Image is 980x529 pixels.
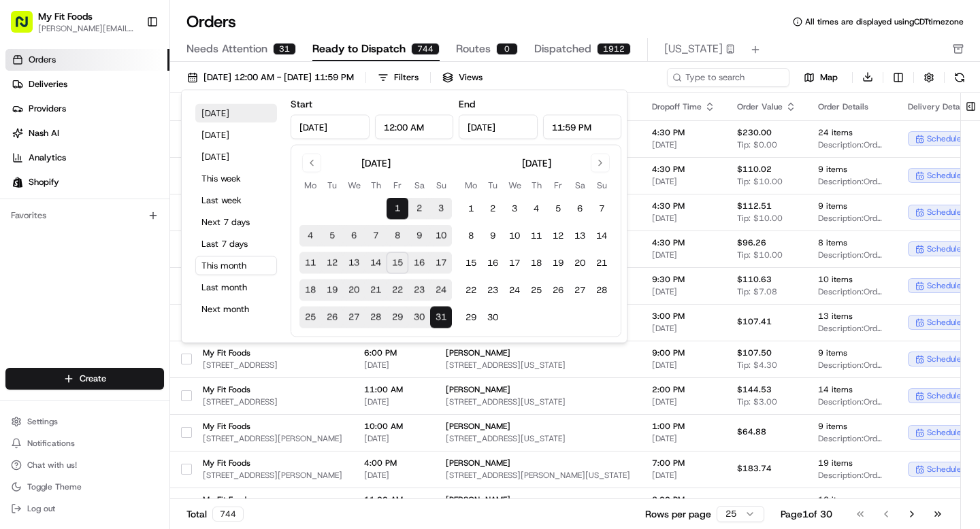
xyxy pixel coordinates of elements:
span: Orders [29,54,56,66]
button: 6 [343,225,365,247]
div: Filters [394,71,419,84]
button: Last month [195,278,277,297]
span: 1:00 PM [652,421,715,432]
th: Monday [460,178,482,192]
span: $183.74 [737,463,772,474]
button: 9 [408,225,430,247]
a: 💻API Documentation [110,192,224,216]
button: 7 [591,198,612,220]
span: My Fit Foods [203,421,342,432]
div: 31 [273,43,296,55]
span: [STREET_ADDRESS][US_STATE] [446,360,630,371]
span: [DATE] 12:00 AM - [DATE] 11:59 PM [203,71,354,84]
span: scheduled [927,280,966,291]
button: [PERSON_NAME][EMAIL_ADDRESS][DOMAIN_NAME] [38,23,135,34]
button: 22 [460,279,482,301]
span: $112.51 [737,201,772,211]
div: Dropoff Time [652,101,715,112]
button: Refresh [950,68,969,87]
span: scheduled [927,170,966,181]
h1: Orders [186,11,236,33]
span: Ready to Dispatch [312,41,406,57]
div: We're available if you need us! [46,143,172,154]
span: [PERSON_NAME] [446,347,630,358]
span: [DATE] [652,286,715,297]
span: 10:00 AM [364,421,424,432]
button: [DATE] [195,104,277,123]
div: 1912 [597,43,631,55]
span: [DATE] [652,433,715,444]
div: 📗 [14,199,24,209]
span: 9:30 PM [652,274,715,285]
p: Welcome 👋 [14,54,248,76]
span: [STREET_ADDRESS][PERSON_NAME] [203,470,342,481]
button: 23 [408,279,430,301]
span: API Documentation [129,197,218,211]
button: 9 [482,225,504,247]
img: Nash [14,14,41,41]
span: scheduled [927,133,966,144]
a: Orders [5,49,169,71]
span: [DATE] [652,176,715,187]
a: Nash AI [5,122,169,144]
span: Pylon [135,231,165,241]
div: [DATE] [522,156,551,170]
button: 20 [343,279,365,301]
button: 11 [525,225,547,247]
span: $144.53 [737,384,772,395]
button: Last 7 days [195,235,277,254]
button: Next month [195,300,277,319]
img: Shopify logo [12,177,23,188]
span: 12 items [818,494,886,505]
span: scheduled [927,207,966,218]
th: Sunday [591,178,612,192]
span: scheduled [927,317,966,328]
button: 8 [460,225,482,247]
button: 23 [482,279,504,301]
span: Create [80,373,106,385]
span: scheduled [927,243,966,254]
span: Map [820,71,838,84]
div: Favorites [5,205,164,226]
button: 25 [299,307,321,328]
button: Settings [5,412,164,431]
span: [DATE] [364,433,424,444]
button: 20 [569,252,591,274]
span: [STREET_ADDRESS][PERSON_NAME] [203,433,342,444]
span: 24 items [818,127,886,138]
img: 1736555255976-a54dd68f-1ca7-489b-9aae-adbdc363a1c4 [14,130,38,154]
button: Log out [5,499,164,518]
button: 10 [504,225,525,247]
a: Deliveries [5,73,169,95]
span: [DATE] [652,360,715,371]
th: Friday [547,178,569,192]
span: Description: Order #809367, Customer: [PERSON_NAME], 1st Order, [US_STATE], Day: [DATE] | Time: 1... [818,433,886,444]
span: [STREET_ADDRESS][US_STATE] [446,396,630,407]
button: 15 [387,252,408,274]
button: 29 [387,307,408,328]
button: 19 [321,279,343,301]
span: Tip: $3.00 [737,396,777,407]
button: [DATE] [195,148,277,167]
span: [STREET_ADDRESS][US_STATE] [446,433,630,444]
button: 10 [430,225,452,247]
button: 31 [430,307,452,328]
button: My Fit Foods [38,10,93,23]
div: Order Details [818,101,886,112]
span: 9 items [818,164,886,175]
div: Page 1 of 30 [781,507,832,521]
button: 25 [525,279,547,301]
span: $64.88 [737,426,766,437]
button: 28 [365,307,387,328]
span: Tip: $10.00 [737,213,783,224]
div: Start new chat [46,130,223,143]
span: 11:00 AM [364,384,424,395]
span: [STREET_ADDRESS] [203,360,342,371]
span: Description: Order #771534, Customer: [PERSON_NAME], Customer's 36 Order, [US_STATE], Day: [DATE]... [818,213,886,224]
button: This month [195,256,277,275]
span: Description: Order #779612, Customer: [PERSON_NAME], Customer's 6 Order, [US_STATE], Day: [DATE] ... [818,286,886,297]
span: 4:30 PM [652,127,715,138]
button: 27 [343,307,365,328]
p: Rows per page [645,507,711,521]
span: scheduled [927,427,966,438]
